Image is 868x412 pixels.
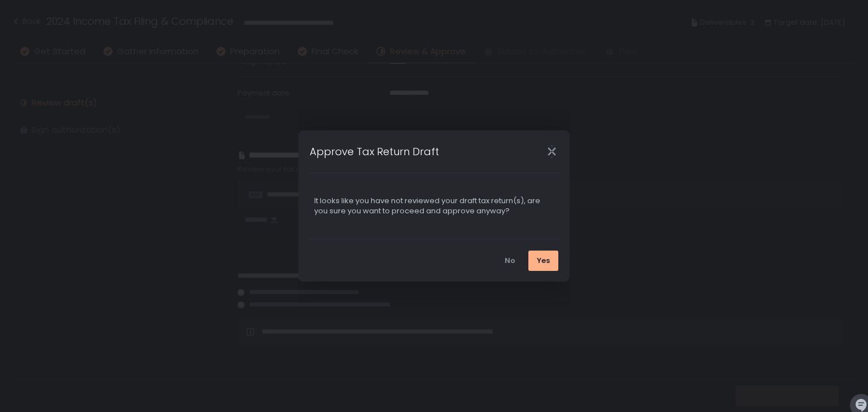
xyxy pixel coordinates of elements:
button: No [496,251,524,271]
h1: Approve Tax Return Draft [310,144,439,159]
button: Yes [528,251,558,271]
div: No [505,256,515,266]
div: Yes [537,256,550,266]
div: It looks like you have not reviewed your draft tax return(s), are you sure you want to proceed an... [314,196,554,216]
div: Close [533,145,570,158]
